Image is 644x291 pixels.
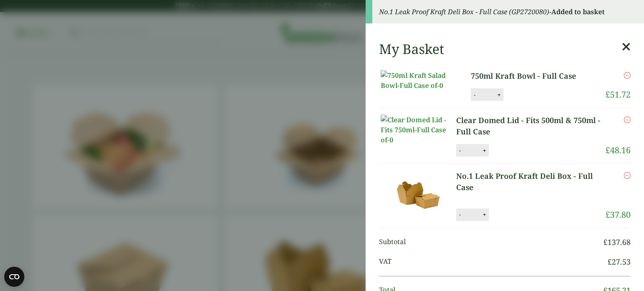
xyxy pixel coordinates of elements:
[379,256,608,268] span: VAT
[471,70,591,82] a: 750ml Kraft Bowl - Full Case
[608,257,631,267] bdi: 27.53
[379,237,603,248] span: Subtotal
[608,257,612,267] span: £
[456,115,605,137] a: Clear Domed Lid - Fits 500ml & 750ml - Full Case
[4,267,24,287] button: Open CMP widget
[605,89,631,100] bdi: 51.72
[381,170,456,221] img: No.1 Leak proof Kraft Deli Box -Full Case of-0
[605,209,610,220] span: £
[480,147,488,154] button: +
[551,7,605,16] strong: Added to basket
[603,237,631,247] bdi: 137.68
[624,70,631,80] a: Remove this item
[624,115,631,125] a: Remove this item
[471,91,478,98] button: -
[624,170,631,180] a: Remove this item
[379,7,549,16] em: No.1 Leak Proof Kraft Deli Box - Full Case (GP2720080)
[457,211,463,218] button: -
[381,115,456,145] img: Clear Domed Lid - Fits 750ml-Full Case of-0
[480,211,488,218] button: +
[605,144,631,156] bdi: 48.16
[495,91,503,98] button: +
[605,89,610,100] span: £
[603,237,608,247] span: £
[379,41,444,57] h2: My Basket
[456,170,605,193] a: No.1 Leak Proof Kraft Deli Box - Full Case
[457,147,463,154] button: -
[381,70,456,90] img: 750ml Kraft Salad Bowl-Full Case of-0
[605,144,610,156] span: £
[605,209,631,220] bdi: 37.80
